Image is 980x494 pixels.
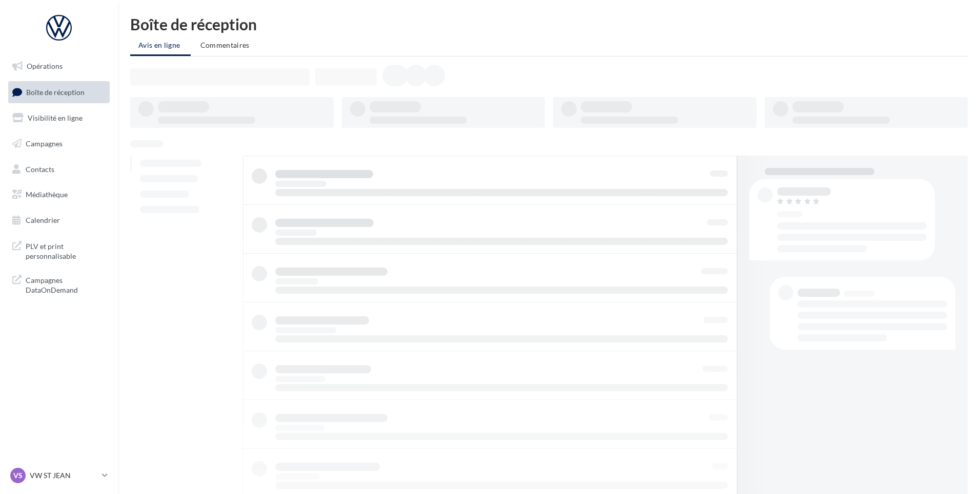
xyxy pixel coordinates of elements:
a: Visibilité en ligne [6,107,112,129]
a: Boîte de réception [6,81,112,103]
a: VS VW ST JEAN [8,466,110,485]
span: Médiathèque [26,190,68,199]
span: Calendrier [26,216,60,224]
a: PLV et print personnalisable [6,235,112,265]
a: Médiathèque [6,184,112,205]
a: Contacts [6,159,112,180]
span: Campagnes DataOnDemand [26,273,106,295]
p: VW ST JEAN [30,470,98,481]
a: Campagnes DataOnDemand [6,269,112,299]
span: Opérations [27,62,63,70]
a: Campagnes [6,133,112,155]
span: Contacts [26,164,54,173]
span: PLV et print personnalisable [26,239,106,261]
span: Campagnes [26,139,63,148]
a: Calendrier [6,210,112,231]
span: VS [13,470,23,481]
span: Boîte de réception [26,87,85,96]
a: Opérations [6,55,112,77]
div: Boîte de réception [130,16,968,32]
span: Commentaires [200,41,250,49]
span: Visibilité en ligne [28,113,83,122]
